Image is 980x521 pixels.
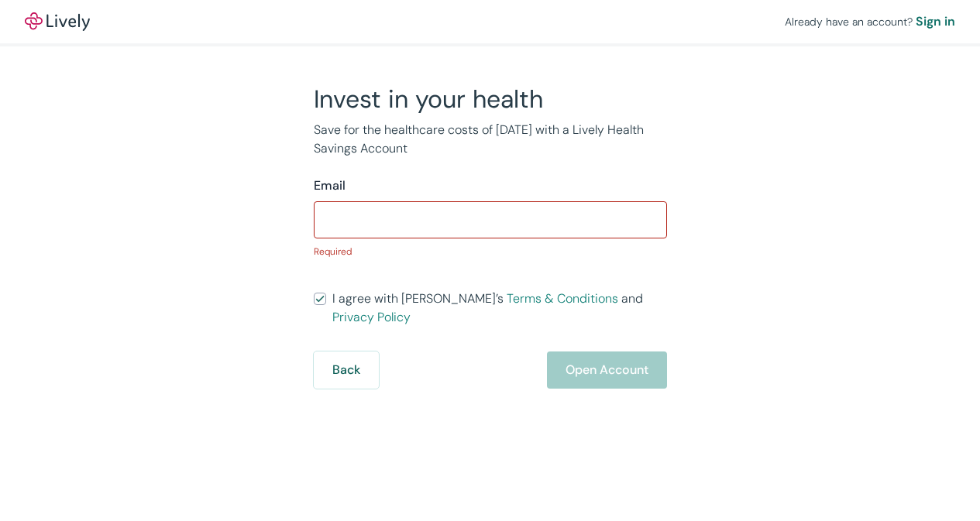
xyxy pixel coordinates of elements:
span: I agree with [PERSON_NAME]’s and [332,290,667,327]
p: Required [314,245,667,259]
a: Privacy Policy [332,309,411,325]
label: Email [314,177,346,195]
h2: Invest in your health [314,84,667,115]
a: LivelyLively [25,12,90,31]
a: Terms & Conditions [507,290,618,307]
button: Back [314,351,379,389]
p: Save for the healthcare costs of [DATE] with a Lively Health Savings Account [314,121,667,158]
a: Sign in [916,12,955,31]
div: Already have an account? [785,12,955,31]
img: Lively [25,12,90,31]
